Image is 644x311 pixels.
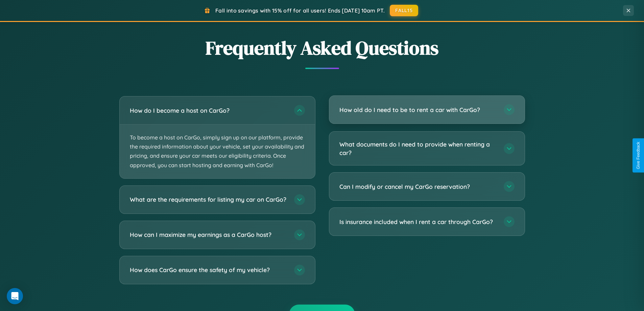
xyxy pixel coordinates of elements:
h3: How does CarGo ensure the safety of my vehicle? [130,266,287,274]
span: Fall into savings with 15% off for all users! Ends [DATE] 10am PT. [215,7,385,14]
h3: How do I become a host on CarGo? [130,106,287,115]
h2: Frequently Asked Questions [119,35,525,61]
h3: How can I maximize my earnings as a CarGo host? [130,230,287,239]
h3: Can I modify or cancel my CarGo reservation? [339,182,497,191]
button: FALL15 [390,5,418,16]
h3: What are the requirements for listing my car on CarGo? [130,195,287,204]
div: Open Intercom Messenger [7,288,23,304]
h3: What documents do I need to provide when renting a car? [339,140,497,157]
div: Give Feedback [636,142,641,169]
h3: Is insurance included when I rent a car through CarGo? [339,218,497,226]
h3: How old do I need to be to rent a car with CarGo? [339,106,497,114]
p: To become a host on CarGo, simply sign up on our platform, provide the required information about... [120,125,315,178]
